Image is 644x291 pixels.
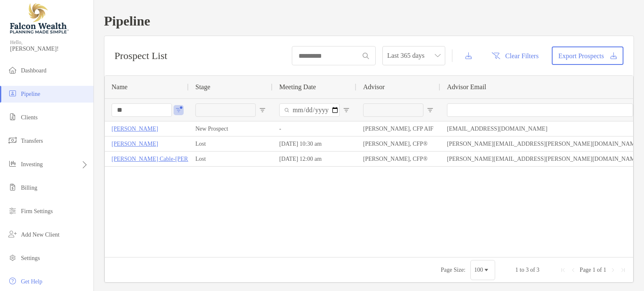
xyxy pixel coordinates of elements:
span: Settings [21,255,40,261]
div: [PERSON_NAME], CFP® [356,136,440,151]
span: 3 [537,267,540,273]
div: Lost [189,136,273,151]
div: Page Size: [441,267,465,273]
button: Open Filter Menu [175,107,182,113]
span: Meeting Date [279,83,316,91]
img: get-help icon [8,276,18,286]
h1: Pipeline [104,13,634,29]
div: Previous Page [570,267,576,273]
div: Page Size [470,260,495,280]
span: Stage [195,83,210,91]
div: [PERSON_NAME], CFP® [356,152,440,166]
img: dashboard icon [8,65,18,75]
span: Firm Settings [21,208,53,214]
img: input icon [363,53,369,59]
div: - [273,121,356,136]
img: Falcon Wealth Planning Logo [10,3,69,33]
span: 3 [526,267,529,273]
div: Lost [189,152,273,166]
img: investing icon [8,159,18,169]
div: Next Page [610,267,616,273]
button: Open Filter Menu [427,107,434,113]
a: Export Prospects [552,46,623,65]
span: 1 [592,267,595,273]
div: [PERSON_NAME], CFP AIF [356,121,440,136]
a: [PERSON_NAME] [112,124,158,134]
span: Billing [21,185,37,191]
span: Add New Client [21,232,60,238]
button: Open Filter Menu [343,107,350,113]
span: Last 365 days [387,46,440,65]
img: settings icon [8,252,18,263]
span: Transfers [21,138,43,144]
span: Clients [21,114,38,121]
button: Clear Filters [486,46,545,65]
div: [DATE] 12:00 am [273,152,356,166]
span: Name [112,83,127,91]
div: First Page [560,267,566,273]
span: of [597,267,602,273]
span: Pipeline [21,91,40,97]
img: firm-settings icon [8,206,18,216]
div: 100 [474,267,483,273]
img: transfers icon [8,135,18,145]
span: 1 [515,267,518,273]
a: [PERSON_NAME] [112,139,158,149]
div: Last Page [620,267,626,273]
img: clients icon [8,112,18,122]
input: Advisor Email Filter Input [447,103,633,117]
div: [DATE] 10:30 am [273,136,356,151]
img: add_new_client icon [8,229,18,239]
span: Investing [21,161,43,167]
a: [PERSON_NAME] Cable-[PERSON_NAME] [112,154,222,164]
span: Advisor Email [447,83,486,91]
span: of [530,267,535,273]
div: New Prospect [189,121,273,136]
img: billing icon [8,182,18,192]
h3: Prospect List [114,50,167,62]
span: Advisor [363,83,385,91]
span: [PERSON_NAME]! [10,46,88,52]
span: to [520,267,525,273]
img: pipeline icon [8,88,18,98]
button: Open Filter Menu [259,107,266,113]
input: Name Filter Input [112,103,172,117]
span: Dashboard [21,67,47,74]
span: 1 [603,267,606,273]
input: Meeting Date Filter Input [279,103,340,117]
span: Get Help [21,278,42,285]
span: Page [580,267,591,273]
